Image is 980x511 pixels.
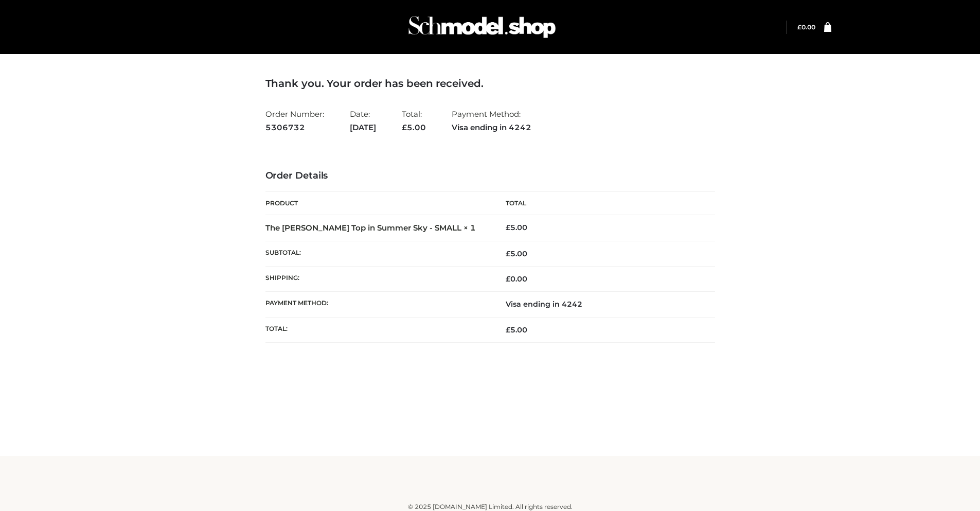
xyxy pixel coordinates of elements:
[405,7,559,47] img: Schmodel Admin 964
[265,170,715,182] h3: Order Details
[265,317,490,342] th: Total:
[265,121,324,134] strong: 5306732
[402,122,407,132] span: £
[506,223,510,232] span: £
[464,223,476,233] strong: × 1
[506,274,510,284] span: £
[265,292,490,317] th: Payment method:
[797,23,815,31] a: £0.00
[506,325,510,334] span: £
[265,105,324,136] li: Order Number:
[265,241,490,266] th: Subtotal:
[490,192,715,215] th: Total
[490,292,715,317] td: Visa ending in 4242
[797,23,801,31] span: £
[402,122,426,132] span: 5.00
[506,325,527,334] span: 5.00
[506,274,527,284] bdi: 0.00
[452,105,531,136] li: Payment Method:
[506,249,510,258] span: £
[350,105,376,136] li: Date:
[350,121,376,134] strong: [DATE]
[452,121,531,134] strong: Visa ending in 4242
[265,267,490,292] th: Shipping:
[797,23,815,31] bdi: 0.00
[265,77,715,90] h3: Thank you. Your order has been received.
[265,223,461,233] a: The [PERSON_NAME] Top in Summer Sky - SMALL
[402,105,426,136] li: Total:
[506,223,527,232] bdi: 5.00
[265,192,490,215] th: Product
[506,249,527,258] span: 5.00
